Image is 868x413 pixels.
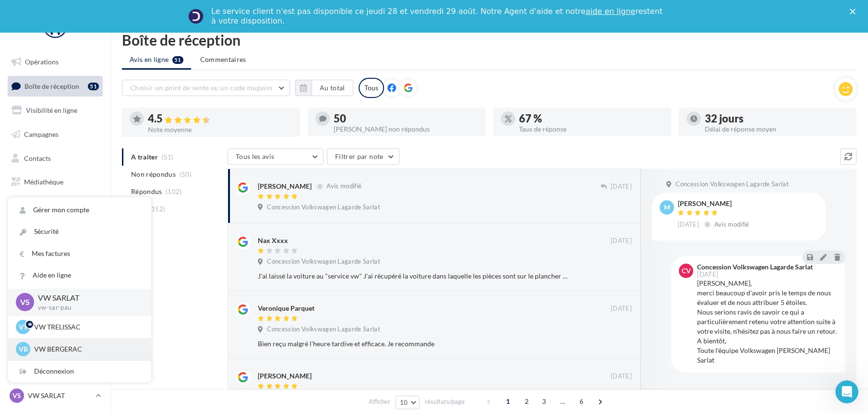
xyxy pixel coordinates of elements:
span: 1 [500,394,516,409]
div: Boîte de réception [122,33,856,47]
a: ASSETS PERSONNALISABLES [6,220,105,248]
span: 10 [400,399,408,406]
span: Tous les avis [236,152,275,160]
div: Concession Volkswagen Lagarde Sarlat [697,264,813,270]
span: [DATE] [611,372,632,381]
span: 2 [519,394,534,409]
a: aide en ligne [586,7,635,16]
a: Médiathèque [6,172,105,192]
p: vw-sar-pau [38,304,136,312]
span: VB [19,344,28,354]
span: Répondus [131,187,162,196]
span: ... [555,394,570,409]
a: Aide en ligne [8,265,151,286]
div: Déconnexion [8,361,151,382]
button: Tous les avis [228,148,324,165]
button: Choisir un point de vente ou un code magasin [122,80,290,96]
span: (102) [166,188,182,195]
span: Boîte de réception [24,82,79,90]
p: VW BERGERAC [34,344,140,354]
span: Médiathèque [24,178,63,186]
div: Note moyenne [148,126,292,133]
a: Opérations [6,52,105,72]
span: Afficher [369,397,390,406]
div: 50 [334,113,478,124]
span: Concession Volkswagen Lagarde Sarlat [267,325,380,334]
span: 6 [574,394,589,409]
span: Commentaires [200,55,246,64]
span: [DATE] [611,237,632,245]
span: VS [12,391,21,401]
span: [DATE] [611,304,632,313]
a: Gérer mon compte [8,199,151,221]
iframe: Intercom live chat [835,380,858,403]
span: Non répondus [131,170,176,179]
div: Veronique Parquet [258,304,314,313]
div: Taux de réponse [519,126,663,133]
button: Filtrer par note [327,148,399,165]
span: [DATE] [611,182,632,191]
div: [PERSON_NAME] [258,371,312,381]
a: Campagnes [6,124,105,145]
span: [DATE] [697,271,718,278]
span: (152) [149,205,166,213]
span: Avis modifié [714,220,749,228]
p: VW SARLAT [28,391,92,401]
img: Profile image for Service-Client [188,9,204,24]
a: Mes factures [8,243,151,265]
a: Boîte de réception51 [6,76,105,97]
span: M [664,203,670,212]
span: VS [20,297,30,308]
span: CV [682,266,691,276]
span: VT [19,322,27,332]
button: Au total [312,80,353,96]
div: J'ai laissé la voiture au "service vw" J'ai récupéré la voiture dans laquelle les pièces sont sur... [258,271,569,281]
a: Visibilité en ligne [6,100,105,121]
span: 3 [536,394,552,409]
div: [PERSON_NAME] non répondus [334,126,478,133]
span: Choisir un point de vente ou un code magasin [130,84,272,92]
span: Avis modifié [326,182,362,190]
a: Sécurité [8,221,151,243]
div: 67 % [519,113,663,124]
div: [PERSON_NAME] [678,200,751,207]
span: Contacts [24,154,51,162]
span: Campagnes [24,130,59,138]
span: Opérations [25,58,59,66]
div: 51 [88,83,99,90]
div: 4.5 [148,113,292,124]
div: Le service client n'est pas disponible ce jeudi 28 et vendredi 29 août. Notre Agent d'aide et not... [211,7,664,26]
span: Concession Volkswagen Lagarde Sarlat [267,203,380,212]
span: résultats/page [425,397,465,406]
p: VW TRELISSAC [34,322,140,332]
div: 32 jours [705,113,849,124]
div: Délai de réponse moyen [705,126,849,133]
span: [DATE] [678,220,699,229]
a: Contacts [6,148,105,169]
p: VW SARLAT [38,292,136,304]
button: Au total [295,80,353,96]
a: Calendrier [6,196,105,216]
div: [PERSON_NAME], merci beaucoup d'avoir pris le temps de nous évaluer et de nous attribuer 5 étoile... [697,279,837,365]
span: Concession Volkswagen Lagarde Sarlat [267,257,380,266]
span: Visibilité en ligne [26,106,77,114]
a: VS VW SARLAT [8,387,103,405]
span: (50) [180,170,192,178]
button: 10 [396,396,420,409]
div: [PERSON_NAME] [258,182,312,191]
div: Nax Xxxx [258,236,288,245]
div: Fermer [850,9,859,14]
span: Concession Volkswagen Lagarde Sarlat [675,180,789,189]
div: Bien reçu malgré l'heure tardive et efficace. Je recommande [258,339,569,349]
div: Tous [359,78,384,98]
